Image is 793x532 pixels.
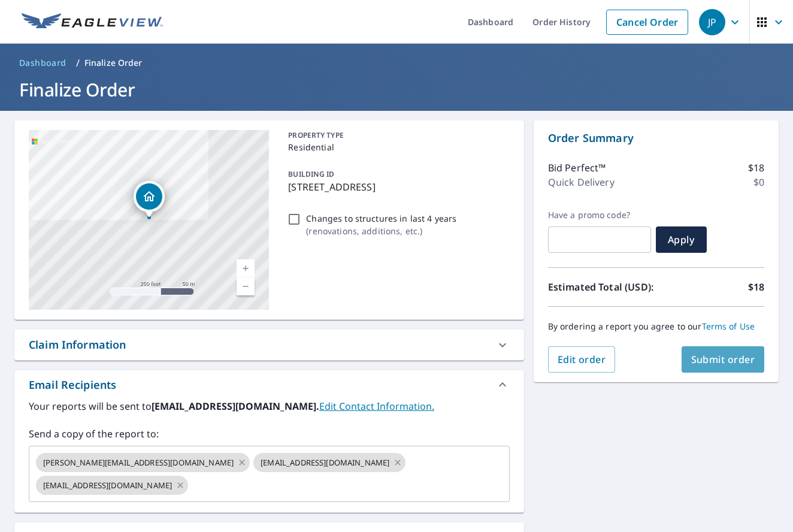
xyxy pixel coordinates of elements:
[19,57,66,69] span: Dashboard
[548,346,616,373] button: Edit order
[691,353,755,366] span: Submit order
[84,57,143,69] p: Finalize Order
[152,400,319,413] b: [EMAIL_ADDRESS][DOMAIN_NAME].
[29,377,116,393] div: Email Recipients
[699,9,725,35] div: JP
[682,346,765,373] button: Submit order
[14,330,524,360] div: Claim Information
[29,337,126,353] div: Claim Information
[36,476,188,495] div: [EMAIL_ADDRESS][DOMAIN_NAME]
[753,175,764,189] p: $0
[665,233,697,246] span: Apply
[306,212,456,225] p: Changes to structures in last 4 years
[606,10,688,35] a: Cancel Order
[253,453,405,472] div: [EMAIL_ADDRESS][DOMAIN_NAME]
[548,161,606,175] p: Bid Perfect™
[14,77,779,102] h1: Finalize Order
[29,399,510,413] label: Your reports will be sent to
[76,56,80,70] li: /
[14,53,71,72] a: Dashboard
[22,13,163,31] img: EV Logo
[548,175,615,189] p: Quick Delivery
[548,130,764,146] p: Order Summary
[134,181,165,218] div: Dropped pin, building 1, Residential property, 1201 Brentwood Ct Normal, IL 61761
[748,280,764,294] p: $18
[748,161,764,175] p: $18
[237,259,255,277] a: Current Level 17, Zoom In
[288,130,504,141] p: PROPERTY TYPE
[253,457,396,468] span: [EMAIL_ADDRESS][DOMAIN_NAME]
[558,353,606,366] span: Edit order
[548,210,651,220] label: Have a promo code?
[237,277,255,295] a: Current Level 17, Zoom Out
[29,427,510,441] label: Send a copy of the report to:
[36,480,179,491] span: [EMAIL_ADDRESS][DOMAIN_NAME]
[36,457,241,468] span: [PERSON_NAME][EMAIL_ADDRESS][DOMAIN_NAME]
[319,400,434,413] a: EditContactInfo
[288,169,334,179] p: BUILDING ID
[548,280,656,294] p: Estimated Total (USD):
[288,180,504,194] p: [STREET_ADDRESS]
[36,453,250,472] div: [PERSON_NAME][EMAIL_ADDRESS][DOMAIN_NAME]
[14,53,779,72] nav: breadcrumb
[306,225,456,237] p: ( renovations, additions, etc. )
[702,321,755,332] a: Terms of Use
[656,226,707,253] button: Apply
[288,141,504,153] p: Residential
[14,370,524,399] div: Email Recipients
[548,321,764,332] p: By ordering a report you agree to our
